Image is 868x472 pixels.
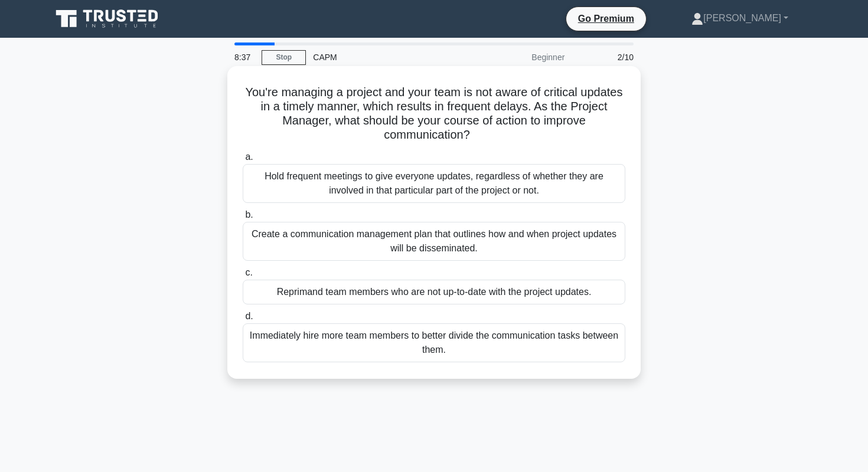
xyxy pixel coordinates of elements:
span: c. [245,267,252,277]
div: Create a communication management plan that outlines how and when project updates will be dissemi... [243,222,625,261]
span: d. [245,311,253,321]
a: Stop [262,50,306,65]
div: Reprimand team members who are not up-to-date with the project updates. [243,280,625,304]
div: Immediately hire more team members to better divide the communication tasks between them. [243,323,625,362]
div: Hold frequent meetings to give everyone updates, regardless of whether they are involved in that ... [243,164,625,203]
div: 8:37 [227,45,262,69]
span: b. [245,209,253,219]
h5: You're managing a project and your team is not aware of critical updates in a timely manner, whic... [242,85,626,143]
div: Beginner [468,45,572,69]
a: [PERSON_NAME] [663,6,817,30]
a: Go Premium [571,11,641,26]
div: 2/10 [572,45,641,69]
div: CAPM [306,45,468,69]
span: a. [245,152,253,162]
